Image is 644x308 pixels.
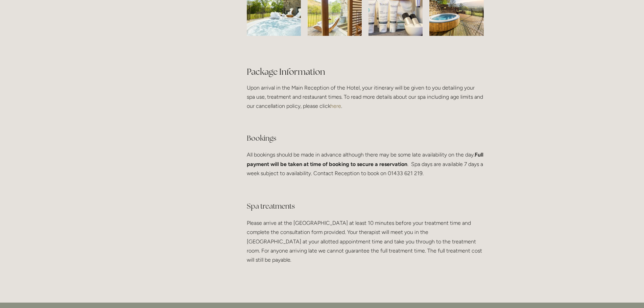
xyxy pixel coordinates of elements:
em: . [290,257,291,263]
p: All bookings should be made in advance although there may be some late availability on the day. .... [247,150,484,178]
h3: Spa treatments [247,199,484,213]
h3: Bookings [247,118,484,145]
a: here [330,103,341,109]
h2: Package Information [247,54,484,78]
strong: Full payment will be taken at time of booking to secure a reservation [247,151,485,167]
p: Please arrive at the [GEOGRAPHIC_DATA] at least 10 minutes before your treatment time and complet... [247,218,484,264]
p: Upon arrival in the Main Reception of the Hotel, your itinerary will be given to you detailing yo... [247,83,484,111]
